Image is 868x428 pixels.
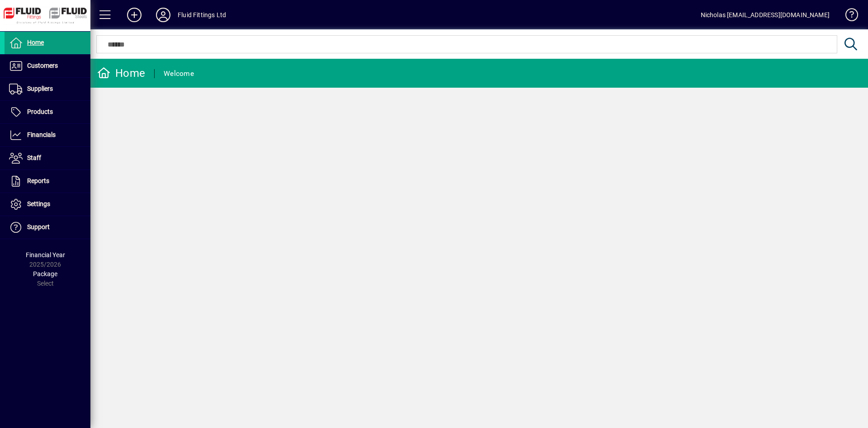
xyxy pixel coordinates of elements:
a: Suppliers [5,78,90,100]
span: Support [27,223,50,230]
a: Staff [5,147,90,169]
span: Settings [27,200,50,207]
button: Add [120,7,149,23]
span: Reports [27,177,49,184]
span: Home [27,39,44,46]
a: Products [5,101,90,123]
span: Suppliers [27,85,53,92]
a: Financials [5,124,90,146]
div: Home [97,66,145,80]
span: Staff [27,154,41,161]
button: Profile [149,7,178,23]
div: Nicholas [EMAIL_ADDRESS][DOMAIN_NAME] [701,8,830,22]
span: Package [33,270,57,277]
span: Financials [27,131,56,138]
a: Support [5,216,90,239]
a: Customers [5,55,90,77]
a: Settings [5,193,90,216]
span: Customers [27,62,58,69]
div: Fluid Fittings Ltd [178,8,226,22]
div: Welcome [164,66,194,81]
span: Products [27,108,53,115]
span: Financial Year [26,251,65,259]
a: Reports [5,170,90,193]
a: Knowledge Base [839,2,857,31]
